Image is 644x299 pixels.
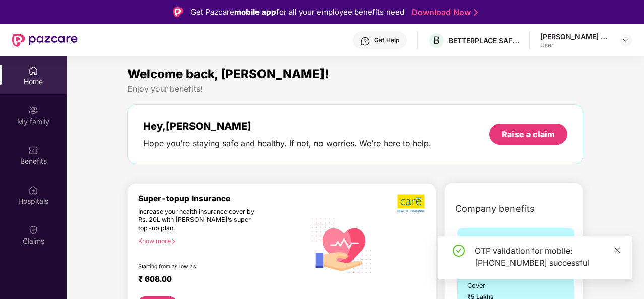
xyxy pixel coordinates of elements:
div: Enjoy your benefits! [127,84,583,94]
div: Hope you’re staying safe and healthy. If not, no worries. We’re here to help. [143,138,431,149]
div: ₹ 608.00 [138,274,296,286]
div: Get Pazcare for all your employee benefits need [190,6,404,18]
div: BETTERPLACE SAFETY SOLUTIONS PRIVATE LIMITED [448,36,519,45]
span: B [433,34,440,46]
img: svg+xml;base64,PHN2ZyBpZD0iSG9zcGl0YWxzIiB4bWxucz0iaHR0cDovL3d3dy53My5vcmcvMjAwMC9zdmciIHdpZHRoPS... [28,185,38,195]
span: Company benefits [455,202,535,216]
div: Get Help [374,36,399,44]
img: Logo [173,7,183,17]
div: Increase your health insurance cover by Rs. 20L with [PERSON_NAME]’s super top-up plan. [138,208,263,233]
div: User [540,41,611,49]
span: right [171,238,176,244]
div: Raise a claim [502,129,555,140]
div: Starting from as low as [138,263,263,270]
span: close [614,247,621,254]
img: svg+xml;base64,PHN2ZyB4bWxucz0iaHR0cDovL3d3dy53My5vcmcvMjAwMC9zdmciIHhtbG5zOnhsaW5rPSJodHRwOi8vd3... [306,208,378,281]
span: Welcome back, [PERSON_NAME]! [127,67,329,81]
div: Super-topup Insurance [138,194,306,203]
img: svg+xml;base64,PHN2ZyBpZD0iRHJvcGRvd24tMzJ4MzIiIHhtbG5zPSJodHRwOi8vd3d3LnczLm9yZy8yMDAwL3N2ZyIgd2... [622,36,630,44]
img: svg+xml;base64,PHN2ZyB3aWR0aD0iMjAiIGhlaWdodD0iMjAiIHZpZXdCb3g9IjAgMCAyMCAyMCIgZmlsbD0ibm9uZSIgeG... [28,105,38,115]
div: Hey, [PERSON_NAME] [143,120,431,132]
img: svg+xml;base64,PHN2ZyBpZD0iSG9tZSIgeG1sbnM9Imh0dHA6Ly93d3cudzMub3JnLzIwMDAvc3ZnIiB3aWR0aD0iMjAiIG... [28,66,38,76]
a: Download Now [412,7,475,18]
img: svg+xml;base64,PHN2ZyBpZD0iQmVuZWZpdHMiIHhtbG5zPSJodHRwOi8vd3d3LnczLm9yZy8yMDAwL3N2ZyIgd2lkdGg9Ij... [28,145,38,155]
img: svg+xml;base64,PHN2ZyBpZD0iSGVscC0zMngzMiIgeG1sbnM9Imh0dHA6Ly93d3cudzMub3JnLzIwMDAvc3ZnIiB3aWR0aD... [360,36,370,46]
div: [PERSON_NAME] K G [540,32,611,41]
span: check-circle [453,245,465,257]
strong: mobile app [234,7,276,17]
img: b5dec4f62d2307b9de63beb79f102df3.png [397,194,426,213]
img: Stroke [474,7,478,18]
div: Know more [138,237,300,244]
img: svg+xml;base64,PHN2ZyBpZD0iQ2xhaW0iIHhtbG5zPSJodHRwOi8vd3d3LnczLm9yZy8yMDAwL3N2ZyIgd2lkdGg9IjIwIi... [28,225,38,235]
img: New Pazcare Logo [12,34,78,47]
div: OTP validation for mobile: [PHONE_NUMBER] successful [475,245,620,269]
